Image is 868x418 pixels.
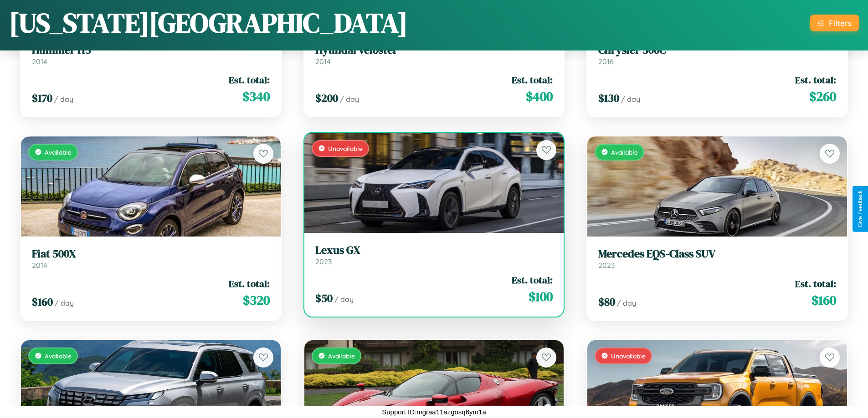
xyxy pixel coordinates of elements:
span: Est. total: [795,277,836,290]
span: 2023 [315,257,332,266]
span: 2014 [32,57,47,66]
span: Unavailable [611,352,646,360]
p: Support ID: mgraa11azgosq6ym1a [382,406,486,418]
div: Filters [829,18,852,28]
span: / day [340,95,359,104]
span: Est. total: [512,73,553,86]
a: Mercedes EQS-Class SUV2023 [598,247,836,270]
span: 2023 [598,261,615,270]
h3: Mercedes EQS-Class SUV [598,247,836,261]
span: $ 130 [598,91,619,106]
span: $ 340 [242,87,270,106]
span: / day [334,295,354,304]
button: Filters [810,15,859,31]
span: $ 200 [315,91,338,106]
span: Est. total: [795,73,836,86]
span: $ 170 [32,91,52,106]
span: Est. total: [229,73,270,86]
h3: Hummer H3 [32,44,270,57]
h3: Hyundai Veloster [315,44,553,57]
a: Hummer H32014 [32,44,270,66]
span: Est. total: [512,273,553,287]
span: 2016 [598,57,614,66]
span: Unavailable [328,145,363,152]
span: $ 320 [243,291,270,309]
span: Available [45,352,72,360]
span: / day [54,95,73,104]
a: Fiat 500X2014 [32,247,270,270]
h3: Fiat 500X [32,247,270,261]
a: Lexus GX2023 [315,244,553,266]
span: Available [328,352,355,360]
span: 2014 [32,261,47,270]
span: / day [55,298,74,307]
span: $ 400 [526,87,553,106]
span: $ 260 [809,87,836,106]
span: / day [621,95,640,104]
span: Available [611,148,638,156]
span: / day [617,298,636,307]
a: Chrysler 300C2016 [598,44,836,66]
span: $ 80 [598,294,615,309]
span: $ 160 [32,294,53,309]
h1: [US_STATE][GEOGRAPHIC_DATA] [9,4,408,41]
h3: Chrysler 300C [598,44,836,57]
span: 2014 [315,57,331,66]
span: Est. total: [229,277,270,290]
a: Hyundai Veloster2014 [315,44,553,66]
div: Give Feedback [857,191,863,227]
h3: Lexus GX [315,244,553,257]
span: $ 50 [315,291,333,306]
span: Available [45,148,72,156]
span: $ 160 [812,291,836,309]
span: $ 100 [529,287,553,306]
